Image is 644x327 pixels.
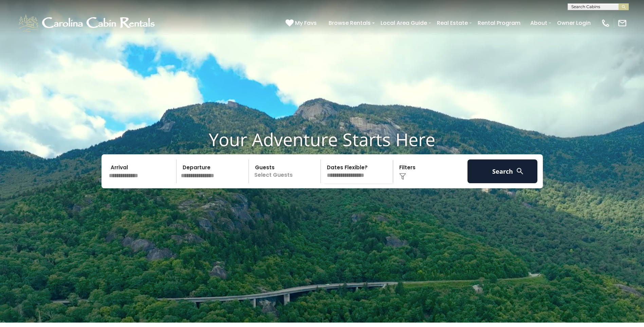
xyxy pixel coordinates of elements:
[467,159,538,183] button: Search
[474,17,524,29] a: Rental Program
[516,167,524,175] img: search-regular-white.png
[5,129,639,150] h1: Your Adventure Starts Here
[377,17,430,29] a: Local Area Guide
[17,13,158,33] img: White-1-1-2.png
[434,17,471,29] a: Real Estate
[251,159,321,183] p: Select Guests
[399,173,406,180] img: filter--v1.png
[601,18,610,28] img: phone-regular-white.png
[554,17,594,29] a: Owner Login
[618,18,627,28] img: mail-regular-white.png
[295,19,317,27] span: My Favs
[286,19,318,28] a: My Favs
[527,17,551,29] a: About
[325,17,374,29] a: Browse Rentals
